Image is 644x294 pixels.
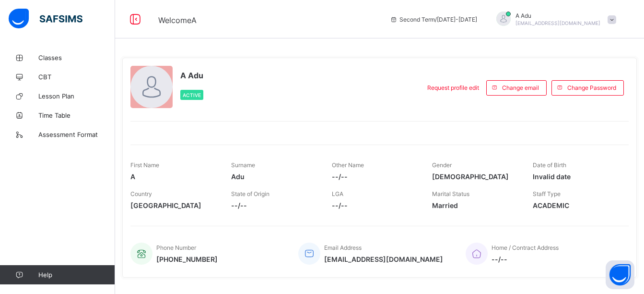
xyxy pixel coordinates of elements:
span: Home / Contract Address [492,244,559,251]
span: Lesson Plan [38,92,115,100]
span: [DEMOGRAPHIC_DATA] [432,172,518,181]
span: --/-- [492,255,559,263]
span: session/term information [390,16,477,23]
span: Gender [432,161,452,169]
span: Staff Type [533,190,561,197]
span: CBT [38,73,115,81]
span: First Name [130,161,159,169]
span: [GEOGRAPHIC_DATA] [130,201,217,209]
span: Request profile edit [427,84,479,91]
span: Married [432,201,518,209]
span: Active [183,92,201,98]
span: Country [130,190,152,197]
span: --/-- [332,201,418,209]
span: Time Table [38,111,115,119]
span: Surname [231,161,255,169]
div: AAdu [487,12,621,27]
span: Help [38,271,115,279]
span: Date of Birth [533,161,566,169]
span: [PHONE_NUMBER] [156,255,218,263]
span: A Adu [180,71,203,80]
span: Assessment Format [38,131,115,138]
span: ACADEMIC [533,201,619,209]
span: Welcome A [158,15,197,25]
span: Classes [38,54,115,61]
span: Change Password [567,84,616,91]
span: Invalid date [533,172,619,181]
span: Change email [502,84,539,91]
span: A [130,172,217,181]
span: Adu [231,172,317,181]
img: safsims [9,9,82,29]
span: [EMAIL_ADDRESS][DOMAIN_NAME] [324,255,443,263]
span: State of Origin [231,190,269,197]
span: Email Address [324,244,362,251]
span: Other Name [332,161,364,169]
button: Open asap [606,260,634,289]
span: Marital Status [432,190,469,197]
span: A Adu [515,12,600,19]
span: [EMAIL_ADDRESS][DOMAIN_NAME] [515,20,600,26]
span: --/-- [332,172,418,181]
span: LGA [332,190,343,197]
span: --/-- [231,201,317,209]
span: Phone Number [156,244,196,251]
